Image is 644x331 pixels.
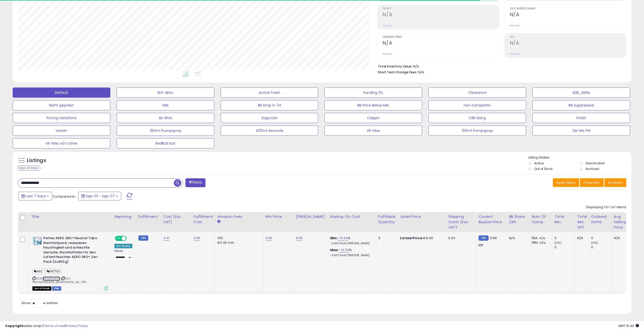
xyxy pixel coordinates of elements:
[510,53,520,56] small: Prev: N/A
[510,7,626,10] span: Avg. Buybox Share
[378,70,417,74] b: Short Term Storage Fees:
[378,64,412,68] b: Total Inventory Value:
[330,242,372,245] p: -5.42% Profit [PERSON_NAME]
[479,235,488,241] small: FBM
[43,323,65,328] a: Terms of Use
[554,214,573,225] div: Total Rev.
[45,268,61,274] span: PATTEX
[138,214,159,219] div: Fulfillment
[479,214,505,225] div: Current Buybox Price
[32,268,45,274] span: HAC
[532,126,630,136] button: 3er Mix FM
[418,70,424,75] span: N/A
[532,214,550,225] div: Num of Comp.
[330,248,339,252] b: Max:
[534,167,553,171] label: Out of Stock
[26,194,46,199] span: Last 7 Days
[577,236,585,240] div: N/A
[428,126,526,136] button: 100ml Pumpspray
[52,286,61,291] span: FBM
[400,214,444,219] div: Listed Price
[117,138,214,148] button: RedBull Sun
[5,324,88,328] div: seller snap | |
[324,113,422,123] button: Calgon
[509,236,526,240] div: N/A
[428,113,526,123] button: Cillit Bang
[383,24,392,27] small: Prev: N/A
[586,167,599,171] label: Archived
[13,138,110,148] button: VK-Max w/o other
[532,236,548,240] div: FBA: n/a
[428,100,526,110] button: non competitiv
[618,323,639,328] span: 2025-09-15 10:40 GMT
[614,236,631,240] div: N/A
[13,100,110,110] button: Nicht gepreist
[591,214,610,225] div: Ordered Items
[31,214,110,219] div: Title
[194,214,213,225] div: Fulfillment Cost
[32,276,86,284] span: | SKU: PR0005481668_B01MTOART5_0N_FPD
[117,88,214,98] button: RHY Aktiv
[554,236,575,240] div: 0
[265,214,292,219] div: Min Price
[591,241,598,245] small: (0%)
[580,178,604,187] button: Columns
[185,178,205,187] button: Filters
[532,240,548,245] div: FBM: n/a
[53,194,76,199] span: Compared to:
[532,100,630,110] button: BB suppressed
[383,12,499,19] h2: N/A
[114,214,134,219] div: Repricing
[217,214,261,219] div: Amazon Fees
[217,240,259,245] div: €0.30 min
[383,7,499,10] span: Profit
[586,205,626,210] div: Displaying 1 to 1 of 1 items
[324,100,422,110] button: BB Price Below Min
[591,236,612,240] div: 0
[163,214,189,225] div: Cost (Exc. VAT)
[577,214,587,230] div: Total Rev. Diff.
[400,236,423,240] b: Listed Price:
[330,236,338,240] b: Min:
[532,113,630,123] button: Finish
[126,236,134,241] span: OFF
[13,113,110,123] button: Pricing Variations
[400,236,442,240] div: €9.99
[66,323,88,328] a: Privacy Policy
[221,100,318,110] button: BB Drop in 7d
[338,236,348,241] a: -13.34
[378,214,396,225] div: Fulfillable Quantity
[32,286,51,291] span: All listings that are currently out of stock and unavailable for purchase on Amazon
[217,219,220,224] small: Amazon Fees.
[114,244,132,248] div: Win BuyBox
[330,236,372,245] div: %
[32,236,108,290] div: ASIN:
[32,236,42,246] img: 51mgpcOzYiL._SL40_.jpg
[43,276,60,281] a: B01MTOART5
[217,236,259,240] div: 13%
[330,254,372,257] p: -5.42% Profit [PERSON_NAME]
[330,248,372,257] div: %
[114,249,132,261] div: Preset:
[13,88,110,98] button: Default
[296,236,303,241] a: 9.99
[378,63,622,69] li: N/A
[138,235,148,241] small: FBM
[324,88,422,98] button: Funding 2%
[510,12,626,19] h2: N/A
[554,245,575,250] div: 0
[510,40,626,47] h2: N/A
[221,126,318,136] button: 400ml Aerosole
[448,236,472,240] div: 0.00
[554,241,562,245] small: (0%)
[18,192,52,200] button: Last 7 Days
[383,53,392,56] small: Prev: N/A
[221,88,318,98] button: Active Fresh
[117,126,214,136] button: 250ml Pumpspray
[339,248,349,253] a: -13.34
[591,245,612,250] div: 0
[534,161,544,165] label: Active
[27,157,46,164] h5: Listings
[383,40,499,47] h2: N/A
[583,180,599,185] span: Columns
